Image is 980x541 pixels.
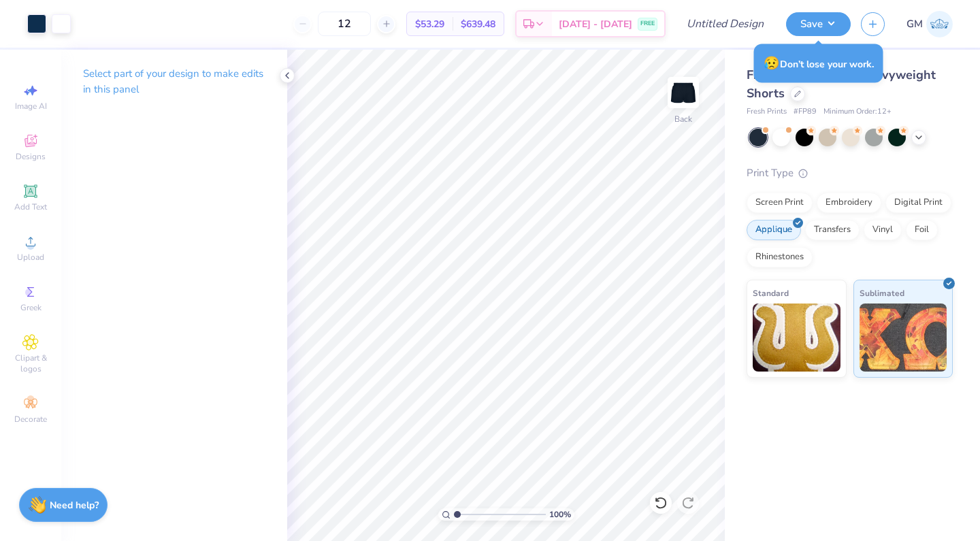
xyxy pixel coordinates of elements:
[640,19,655,29] span: FREE
[747,193,813,213] div: Screen Print
[885,193,951,213] div: Digital Print
[754,44,883,83] div: Don’t lose your work.
[747,67,936,101] span: Fresh Prints Miami Heavyweight Shorts
[415,17,444,31] span: $53.29
[17,252,44,263] span: Upload
[926,11,953,37] img: Gemma Mowatt
[860,304,947,372] img: Sublimated
[747,220,801,240] div: Applique
[14,201,47,212] span: Add Text
[674,113,692,125] div: Back
[670,79,697,106] img: Back
[83,66,265,97] p: Select part of your design to make edits in this panel
[318,12,371,36] input: – –
[805,220,860,240] div: Transfers
[823,106,892,118] span: Minimum Order: 12 +
[860,286,904,300] span: Sublimated
[20,302,42,313] span: Greek
[786,12,851,36] button: Save
[50,499,99,512] strong: Need help?
[461,17,495,31] span: $639.48
[906,11,953,37] a: GM
[676,10,776,37] input: Untitled Design
[753,304,840,372] img: Standard
[747,165,953,181] div: Print Type
[794,106,817,118] span: # FP89
[747,106,787,118] span: Fresh Prints
[15,101,47,112] span: Image AI
[549,508,571,521] span: 100 %
[906,220,938,240] div: Foil
[906,16,923,32] span: GM
[16,151,46,162] span: Designs
[817,193,881,213] div: Embroidery
[7,353,54,374] span: Clipart & logos
[864,220,902,240] div: Vinyl
[14,414,47,425] span: Decorate
[559,17,632,31] span: [DATE] - [DATE]
[764,54,780,72] span: 😥
[747,247,813,267] div: Rhinestones
[753,286,789,300] span: Standard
